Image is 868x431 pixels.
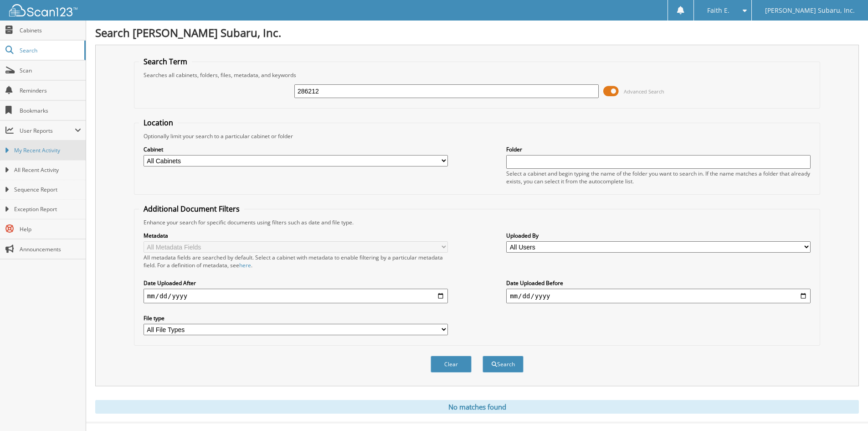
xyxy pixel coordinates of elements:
[14,146,81,155] span: My Recent Activity
[139,204,244,214] legend: Additional Document Filters
[20,87,81,94] span: Reminders
[144,232,448,239] label: Metadata
[20,47,80,54] span: Search
[239,261,251,269] a: here
[624,88,664,95] span: Advanced Search
[20,127,75,135] span: User Reports
[95,400,859,414] div: No matches found
[707,8,729,13] span: Faith E.
[9,4,77,16] img: scan123-logo-white.svg
[139,218,815,226] div: Enhance your search for specific documents using filters such as date and file type.
[20,225,81,233] span: Help
[20,245,81,253] span: Announcements
[14,166,81,174] span: All Recent Activity
[139,118,178,128] legend: Location
[144,289,448,303] input: start
[483,356,524,373] button: Search
[506,232,811,239] label: Uploaded By
[431,356,472,373] button: Clear
[95,25,859,40] h1: Search [PERSON_NAME] Subaru, Inc.
[139,71,815,79] div: Searches all cabinets, folders, files, metadata, and keywords
[139,57,192,67] legend: Search Term
[20,67,81,74] span: Scan
[144,254,448,269] div: All metadata fields are searched by default. Select a cabinet with metadata to enable filtering b...
[144,314,448,322] label: File type
[14,205,81,213] span: Exception Report
[506,289,811,303] input: end
[14,186,81,194] span: Sequence Report
[765,8,855,13] span: [PERSON_NAME] Subaru, Inc.
[506,145,811,153] label: Folder
[144,145,448,153] label: Cabinet
[506,279,811,287] label: Date Uploaded Before
[20,26,81,34] span: Cabinets
[144,279,448,287] label: Date Uploaded After
[506,170,811,185] div: Select a cabinet and begin typing the name of the folder you want to search in. If the name match...
[20,107,81,114] span: Bookmarks
[139,132,815,140] div: Optionally limit your search to a particular cabinet or folder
